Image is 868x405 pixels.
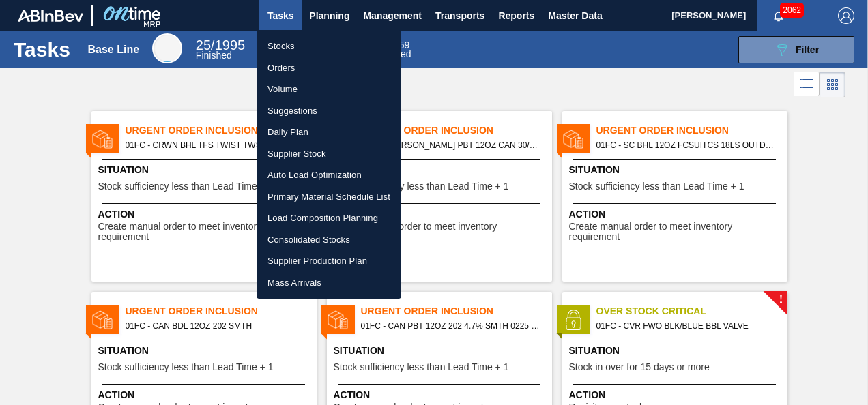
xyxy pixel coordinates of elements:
[257,207,401,229] a: Load Composition Planning
[257,100,401,122] a: Suggestions
[257,272,401,294] a: Mass Arrivals
[257,250,401,272] a: Supplier Production Plan
[257,143,401,165] a: Supplier Stock
[257,164,401,186] a: Auto Load Optimization
[257,57,401,79] a: Orders
[257,121,401,143] a: Daily Plan
[257,78,401,100] a: Volume
[257,186,401,208] a: Primary Material Schedule List
[257,229,401,251] a: Consolidated Stocks
[257,35,401,57] a: Stocks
